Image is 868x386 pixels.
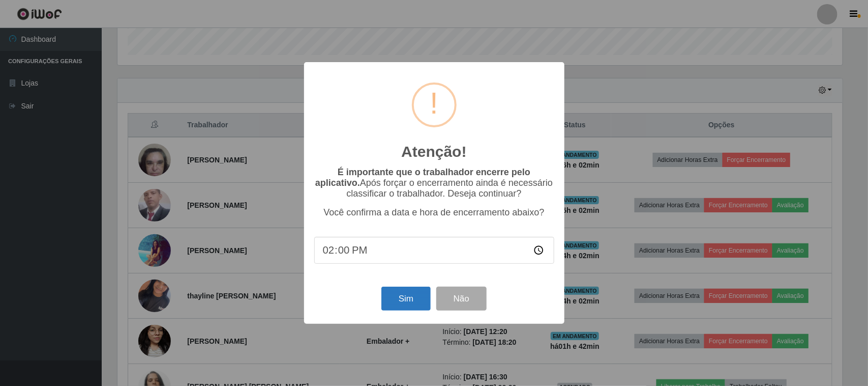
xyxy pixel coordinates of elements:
button: Não [436,287,487,311]
p: Você confirma a data e hora de encerramento abaixo? [314,207,554,218]
h2: Atenção! [401,143,466,161]
b: É importante que o trabalhador encerre pelo aplicativo. [315,167,530,188]
button: Sim [381,287,431,311]
p: Após forçar o encerramento ainda é necessário classificar o trabalhador. Deseja continuar? [314,167,554,199]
